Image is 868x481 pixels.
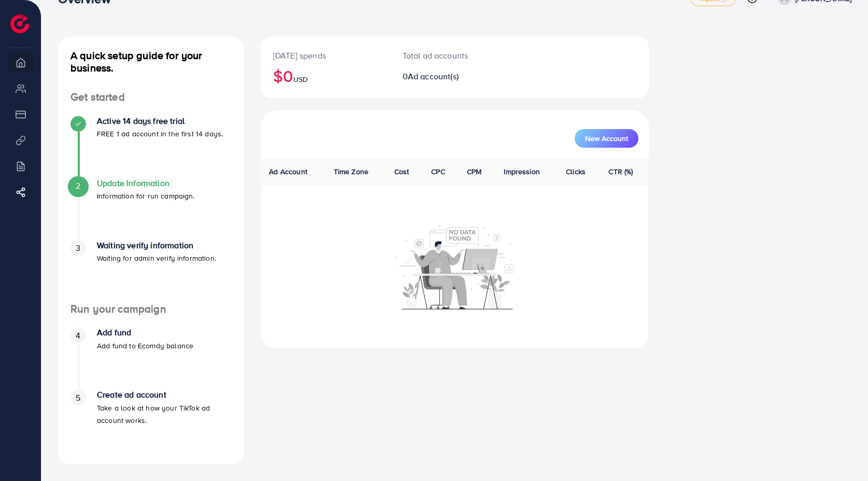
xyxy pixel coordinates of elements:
h4: Waiting verify information [97,240,216,250]
p: Total ad accounts [403,49,475,62]
span: 4 [76,330,80,342]
h4: A quick setup guide for your business. [58,49,244,74]
li: Add fund [58,328,244,390]
li: Create ad account [58,390,244,452]
span: Clicks [566,166,586,177]
span: USD [293,74,308,84]
span: CPC [431,166,445,177]
li: Active 14 days free trial [58,116,244,178]
h4: Create ad account [97,390,232,400]
p: Information for run campaign. [97,190,195,202]
span: Ad account(s) [408,70,459,82]
p: [DATE] spends [273,49,378,62]
li: Update Information [58,178,244,240]
span: 3 [76,242,80,254]
h2: $0 [273,66,378,86]
span: CPM [467,166,481,177]
h4: Update Information [97,178,195,188]
span: 2 [76,180,80,192]
li: Waiting verify information [58,240,244,303]
img: logo [10,15,29,33]
p: FREE 1 ad account in the first 14 days. [97,128,223,140]
span: Cost [394,166,409,177]
p: Waiting for admin verify information. [97,252,216,264]
span: Impression [504,166,540,177]
span: CTR (%) [608,166,633,177]
img: No account [396,224,514,309]
span: New Account [585,135,628,142]
h4: Add fund [97,328,193,337]
span: Time Zone [334,166,368,177]
h4: Run your campaign [58,303,244,316]
p: Add fund to Ecomdy balance [97,339,193,352]
h2: 0 [403,72,475,81]
iframe: Chat [824,434,860,473]
button: New Account [575,129,638,148]
span: 5 [76,392,80,404]
span: Ad Account [269,166,307,177]
h4: Active 14 days free trial [97,116,223,126]
p: Take a look at how your TikTok ad account works. [97,402,232,427]
h4: Get started [58,91,244,104]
